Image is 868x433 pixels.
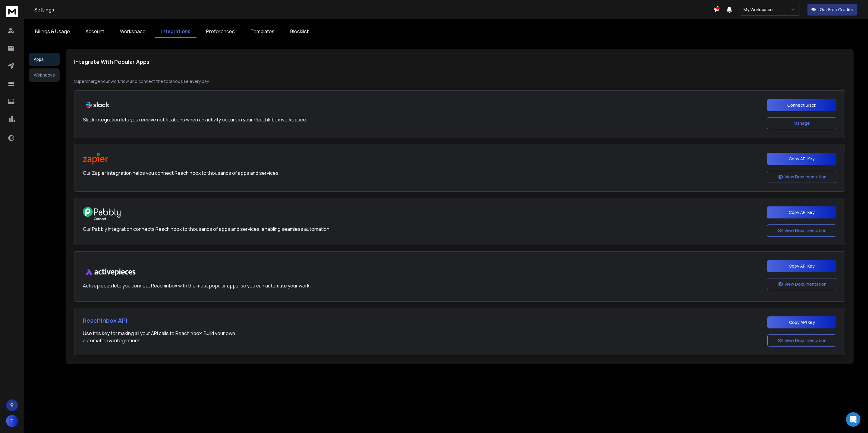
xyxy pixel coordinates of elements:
[767,316,836,328] button: Copy API Key
[74,78,845,84] p: Supercharge your workflow and connect the tool you use every day.
[767,117,836,129] button: Manage
[83,116,307,123] p: Slack integration lets you receive notifications when an activity occurs in your ReachInbox works...
[767,206,836,218] button: Copy API Key
[114,25,152,38] a: Workspace
[29,53,60,66] button: Apps
[6,415,18,427] button: T
[767,99,836,111] button: Connect Slack
[767,171,836,183] button: View Documentation
[244,25,281,38] a: Templates
[284,25,315,38] a: Blocklist
[29,68,60,82] button: Webhooks
[767,260,836,272] button: Copy API Key
[846,412,860,427] div: Open Intercom Messenger
[83,330,235,344] p: Use this key for making all your API calls to ReachInbox. Build your own automation & integrations.
[767,153,836,165] button: Copy API Key
[83,282,311,289] p: Activepieces lets you connect Reachinbox with the most popular apps, so you can automate your work.
[74,58,845,66] h1: Integrate With Popular Apps
[80,25,110,38] a: Account
[807,4,857,16] button: Get Free Credits
[155,25,197,38] a: Integrations
[29,25,76,38] a: Billings & Usage
[83,225,331,233] p: Our Pabbly integration connects ReachInbox to thousands of apps and services, enabling seamless a...
[767,334,836,347] button: View Documentation
[820,7,853,13] p: Get Free Credits
[744,7,775,13] p: My Workspace
[83,316,235,325] h1: ReachInbox API
[83,169,280,177] p: Our Zapier integration helps you connect ReachInbox to thousands of apps and services.
[767,278,836,290] button: View Documentation
[200,25,241,38] a: Preferences
[767,224,836,237] button: View Documentation
[34,6,713,13] h1: Settings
